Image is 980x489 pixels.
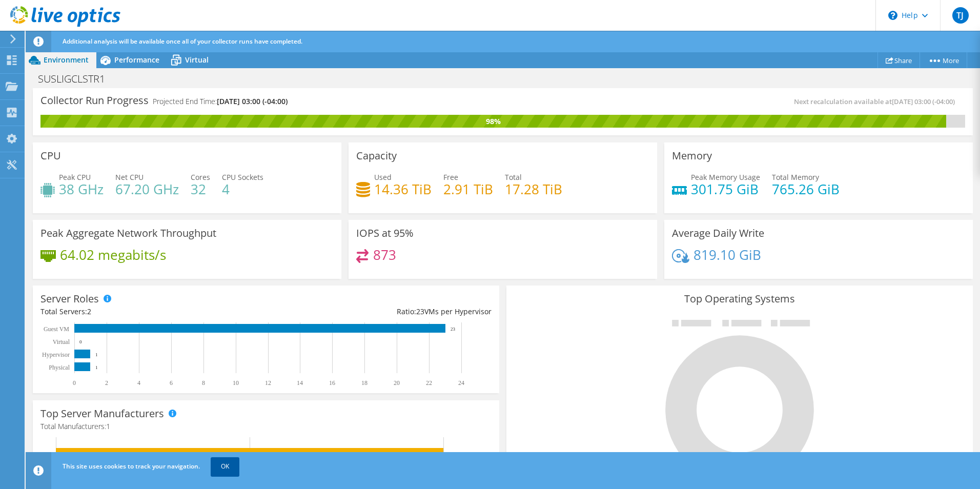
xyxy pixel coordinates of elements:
span: Additional analysis will be available once all of your collector runs have completed. [63,37,302,46]
span: Performance [114,55,159,65]
h3: Average Daily Write [672,228,764,239]
span: Peak CPU [59,172,91,182]
span: Peak Memory Usage [691,172,760,182]
a: Share [877,52,920,68]
h4: 32 [191,184,210,195]
a: OK [211,457,239,476]
text: 18 [361,379,367,386]
div: 98% [40,116,946,127]
span: This site uses cookies to track your navigation. [63,462,200,471]
span: Net CPU [115,172,144,182]
h3: Capacity [356,150,397,161]
text: 4 [137,379,140,386]
text: Guest VM [44,325,69,333]
h4: 301.75 GiB [691,184,760,195]
span: Free [443,172,458,182]
span: 23 [416,307,424,316]
h3: Server Roles [40,293,99,304]
text: 24 [458,379,464,386]
text: 1 [95,352,98,357]
h3: Peak Aggregate Network Throughput [40,228,216,239]
h4: 64.02 megabits/s [60,249,166,260]
span: 2 [87,307,91,316]
text: 0 [73,379,76,386]
text: Virtual [53,338,70,345]
span: Used [374,172,392,182]
span: [DATE] 03:00 (-04:00) [217,96,288,106]
h4: 873 [373,249,396,260]
h4: 4 [222,184,263,195]
div: Ratio: VMs per Hypervisor [266,306,492,317]
text: 12 [265,379,271,386]
h4: 2.91 TiB [443,184,493,195]
span: CPU Sockets [222,172,263,182]
h4: 819.10 GiB [693,249,761,260]
h3: Memory [672,150,712,161]
text: Hypervisor [42,351,70,358]
h3: IOPS at 95% [356,228,414,239]
text: 6 [170,379,173,386]
span: Cores [191,172,210,182]
text: 1 [95,365,98,370]
h3: CPU [40,150,61,161]
text: 14 [297,379,303,386]
a: More [920,52,967,68]
text: 23 [451,327,456,332]
span: TJ [952,7,969,24]
text: 10 [233,379,239,386]
h4: Total Manufacturers: [40,421,492,432]
text: Physical [49,364,70,371]
span: Total [505,172,522,182]
span: [DATE] 03:00 (-04:00) [892,97,955,106]
h4: 38 GHz [59,184,104,195]
h3: Top Server Manufacturers [40,408,164,419]
span: Total Memory [772,172,819,182]
span: 1 [106,421,110,431]
h4: 67.20 GHz [115,184,179,195]
h4: 765.26 GiB [772,184,840,195]
text: 2 [105,379,108,386]
text: 22 [426,379,432,386]
text: 0 [79,339,82,344]
span: Virtual [185,55,209,65]
span: Next recalculation available at [794,97,960,106]
h4: 14.36 TiB [374,184,432,195]
text: 16 [329,379,335,386]
text: 8 [202,379,205,386]
h3: Top Operating Systems [514,293,965,304]
span: Environment [44,55,89,65]
div: Total Servers: [40,306,266,317]
svg: \n [888,11,897,20]
text: 20 [394,379,400,386]
h1: SUSLIGCLSTR1 [33,73,121,85]
h4: Projected End Time: [153,96,288,107]
h4: 17.28 TiB [505,184,562,195]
